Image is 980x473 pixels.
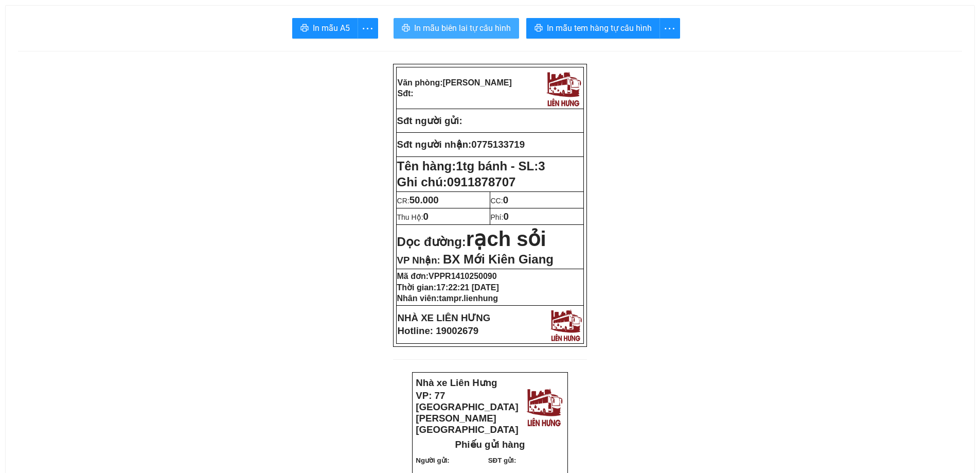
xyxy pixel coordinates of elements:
span: more [660,22,680,35]
span: VPPR1410250090 [429,272,497,281]
strong: Nhân viên: [397,294,498,303]
button: printerIn mẫu A5 [292,18,358,39]
img: logo [548,307,583,342]
span: rạch sỏi [466,227,546,250]
strong: Hotline: 19002679 [398,325,479,336]
span: more [358,22,378,35]
span: 50.000 [409,195,439,205]
strong: Người gửi: [416,457,449,464]
button: printerIn mẫu biên lai tự cấu hình [394,18,519,39]
strong: Phiếu gửi hàng [455,439,525,450]
span: BX Mới Kiên Giang [443,252,554,266]
img: logo [524,385,564,428]
strong: Dọc đường: [397,235,546,249]
span: In mẫu biên lai tự cấu hình [414,22,511,34]
span: 17:22:21 [DATE] [436,283,499,292]
strong: Sđt người nhận: [397,139,472,150]
button: more [660,18,680,39]
span: In mẫu A5 [313,22,350,34]
span: 0775133719 [471,139,525,150]
button: printerIn mẫu tem hàng tự cấu hình [526,18,660,39]
span: tampr.lienhung [439,294,498,303]
span: 0911878707 [447,175,515,189]
span: CR: [397,197,439,205]
strong: Tên hàng: [397,159,545,173]
span: printer [534,24,543,33]
strong: Nhà xe Liên Hưng [416,377,497,388]
span: [PERSON_NAME] [443,78,512,87]
span: In mẫu tem hàng tự cấu hình [547,22,652,34]
span: CC: [491,197,509,205]
span: printer [300,24,309,33]
span: Thu Hộ: [397,213,429,221]
span: VP Nhận: [397,255,440,266]
img: logo [544,68,583,108]
strong: Thời gian: [397,283,499,292]
strong: SĐT gửi: [488,457,516,464]
button: more [358,18,378,39]
span: 3 [538,159,545,173]
strong: Sđt: [398,89,414,98]
span: Ghi chú: [397,175,516,189]
span: 0 [503,195,508,205]
strong: Sđt người gửi: [397,115,462,126]
span: 1tg bánh - SL: [456,159,545,173]
strong: Mã đơn: [397,272,497,281]
span: Phí: [491,213,509,221]
strong: Văn phòng: [398,78,512,87]
span: 0 [423,211,429,222]
strong: VP: 77 [GEOGRAPHIC_DATA][PERSON_NAME][GEOGRAPHIC_DATA] [416,390,518,435]
span: printer [402,24,410,33]
strong: NHÀ XE LIÊN HƯNG [398,312,491,323]
span: 0 [503,211,508,222]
